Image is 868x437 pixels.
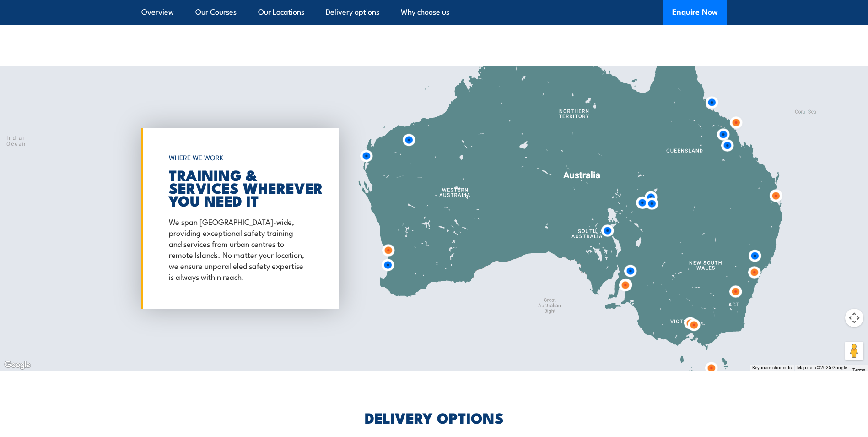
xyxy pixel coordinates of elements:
[2,359,32,371] img: Google
[2,359,32,371] a: Open this area in Google Maps (opens a new window)
[852,367,865,372] a: Terms (opens in new tab)
[169,149,307,166] h6: WHERE WE WORK
[845,309,863,327] button: Map camera controls
[797,365,847,370] span: Map data ©2025 Google
[845,342,863,360] button: Drag Pegman onto the map to open Street View
[752,365,792,371] button: Keyboard shortcuts
[169,168,307,207] h2: TRAINING & SERVICES WHEREVER YOU NEED IT
[169,216,307,282] p: We span [GEOGRAPHIC_DATA]-wide, providing exceptional safety training and services from urban cen...
[365,411,504,424] h2: DELIVERY OPTIONS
